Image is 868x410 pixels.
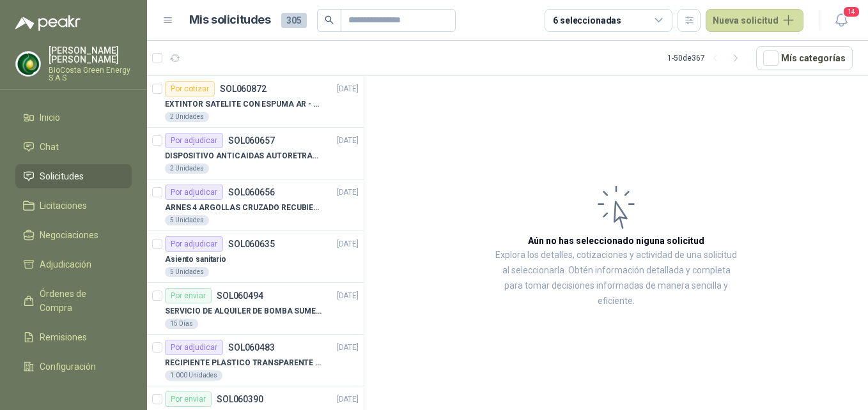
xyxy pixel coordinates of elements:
span: 305 [281,13,307,28]
div: 5 Unidades [165,267,209,277]
a: Chat [15,135,132,159]
p: DISPOSITIVO ANTICAIDAS AUTORETRACTIL [165,150,324,162]
p: SOL060635 [228,239,275,248]
div: 1.000 Unidades [165,370,222,381]
p: [DATE] [337,83,359,95]
a: Por adjudicarSOL060657[DATE] DISPOSITIVO ANTICAIDAS AUTORETRACTIL2 Unidades [147,128,364,179]
p: [DATE] [337,186,359,199]
span: Adjudicación [40,257,91,271]
p: [DATE] [337,135,359,147]
p: SERVICIO DE ALQUILER DE BOMBA SUMERGIBLE DE 1 HP [165,305,324,317]
p: [PERSON_NAME] [PERSON_NAME] [49,46,132,64]
div: 15 Días [165,319,198,329]
span: Chat [40,140,59,154]
button: 14 [830,9,853,32]
p: [DATE] [337,342,359,354]
p: BioCosta Green Energy S.A.S [49,66,132,82]
p: Asiento sanitario [165,254,226,266]
span: search [325,15,334,24]
p: EXTINTOR SATELITE CON ESPUMA AR - AFFF [165,98,324,110]
span: 14 [842,6,860,18]
img: Logo peakr [15,15,81,31]
h3: Aún no has seleccionado niguna solicitud [528,234,704,248]
div: 2 Unidades [165,112,209,122]
p: SOL060494 [217,291,263,300]
a: Configuración [15,354,132,379]
p: RECIPIENTE PLASTICO TRANSPARENTE 500 ML [165,357,324,369]
a: Por enviarSOL060494[DATE] SERVICIO DE ALQUILER DE BOMBA SUMERGIBLE DE 1 HP15 Días [147,283,364,335]
a: Por cotizarSOL060872[DATE] EXTINTOR SATELITE CON ESPUMA AR - AFFF2 Unidades [147,76,364,128]
button: Nueva solicitud [706,9,803,32]
span: Remisiones [40,330,87,344]
span: Órdenes de Compra [40,287,120,315]
div: 6 seleccionadas [553,13,621,27]
span: Inicio [40,110,60,125]
p: [DATE] [337,393,359,406]
a: Por adjudicarSOL060635[DATE] Asiento sanitario5 Unidades [147,231,364,283]
span: Configuración [40,360,96,374]
button: Mís categorías [756,46,853,70]
div: Por enviar [165,288,212,303]
p: ARNES 4 ARGOLLAS CRUZADO RECUBIERTO PVC [165,202,324,214]
div: Por adjudicar [165,340,223,355]
a: Por adjudicarSOL060656[DATE] ARNES 4 ARGOLLAS CRUZADO RECUBIERTO PVC5 Unidades [147,179,364,231]
p: [DATE] [337,290,359,302]
p: SOL060872 [220,84,267,93]
a: Solicitudes [15,164,132,188]
div: Por adjudicar [165,236,223,252]
a: Adjudicación [15,252,132,277]
p: SOL060390 [217,395,263,404]
div: Por enviar [165,391,212,407]
p: SOL060483 [228,343,275,352]
a: Inicio [15,105,132,130]
p: SOL060657 [228,136,275,145]
span: Solicitudes [40,169,84,183]
span: Licitaciones [40,199,87,213]
p: [DATE] [337,238,359,250]
p: SOL060656 [228,188,275,197]
a: Por adjudicarSOL060483[DATE] RECIPIENTE PLASTICO TRANSPARENTE 500 ML1.000 Unidades [147,335,364,386]
a: Órdenes de Compra [15,282,132,320]
span: Negociaciones [40,228,98,242]
div: Por cotizar [165,81,215,96]
img: Company Logo [16,52,40,76]
div: 5 Unidades [165,215,209,225]
div: 2 Unidades [165,163,209,174]
div: 1 - 50 de 367 [667,48,746,68]
a: Remisiones [15,325,132,349]
div: Por adjudicar [165,133,223,148]
p: Explora los detalles, cotizaciones y actividad de una solicitud al seleccionarla. Obtén informaci... [492,248,740,309]
a: Licitaciones [15,194,132,218]
a: Negociaciones [15,223,132,247]
h1: Mis solicitudes [189,11,271,29]
div: Por adjudicar [165,185,223,200]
